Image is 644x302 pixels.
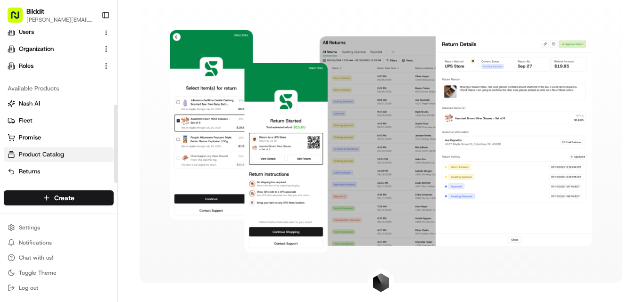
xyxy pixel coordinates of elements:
[372,273,390,292] img: Landing Page Icon
[19,167,40,176] span: Returns
[26,16,94,24] button: [PERSON_NAME][EMAIL_ADDRESS][DOMAIN_NAME]
[9,90,26,107] img: 1736555255976-a54dd68f-1ca7-489b-9aae-adbdc363a1c4
[4,58,114,73] button: Roles
[4,164,114,179] button: Returns
[29,146,125,154] span: [PERSON_NAME] [PERSON_NAME]
[4,251,114,264] button: Chat with us!
[4,96,114,111] button: Nash AI
[9,163,25,178] img: Liam S.
[127,146,130,154] span: •
[8,150,110,159] a: Product Catalog
[25,61,170,71] input: Got a question? Start typing here...
[8,133,110,142] a: Promise
[19,269,57,277] span: Toggle Theme
[146,121,172,132] button: See all
[9,122,63,130] div: Past conversations
[29,171,76,179] span: [PERSON_NAME]
[4,221,114,234] button: Settings
[4,41,114,57] button: Organization
[89,211,151,220] span: API Documentation
[83,171,103,179] span: [DATE]
[8,28,99,36] a: Users
[4,4,98,26] button: Bilddit[PERSON_NAME][EMAIL_ADDRESS][DOMAIN_NAME]
[8,45,99,53] a: Organization
[4,266,114,279] button: Toggle Theme
[4,24,114,40] button: Users
[19,150,64,159] span: Product Catalog
[19,45,54,53] span: Organization
[4,130,114,145] button: Promise
[19,224,40,231] span: Settings
[19,147,26,154] img: 1736555255976-a54dd68f-1ca7-489b-9aae-adbdc363a1c4
[80,212,87,219] div: 💻
[6,207,76,224] a: 📗Knowledge Base
[78,171,82,179] span: •
[4,113,114,128] button: Fleet
[19,254,53,261] span: Chat with us!
[132,146,151,154] span: [DATE]
[8,167,110,176] a: Returns
[9,38,172,53] p: Welcome 👋
[19,99,40,108] span: Nash AI
[19,284,38,292] span: Log out
[19,239,52,246] span: Notifications
[8,62,99,70] a: Roles
[19,116,33,125] span: Fleet
[19,133,41,142] span: Promise
[26,7,44,16] button: Bilddit
[9,9,28,28] img: Nash
[4,281,114,294] button: Log out
[20,90,37,107] img: 1727276513143-84d647e1-66c0-4f92-a045-3c9f9f5dfd92
[76,207,155,224] a: 💻API Documentation
[9,212,17,219] div: 📗
[19,172,26,180] img: 1736555255976-a54dd68f-1ca7-489b-9aae-adbdc363a1c4
[8,116,110,125] a: Fleet
[4,236,114,249] button: Notifications
[4,81,114,96] div: Available Products
[54,193,74,203] span: Create
[19,28,34,36] span: Users
[4,190,114,205] button: Create
[42,90,155,99] div: Start new chat
[94,232,114,239] span: Pylon
[42,99,130,107] div: We're available if you need us!
[19,211,72,220] span: Knowledge Base
[19,62,33,70] span: Roles
[66,232,114,239] a: Powered byPylon
[160,93,172,104] button: Start new chat
[170,30,592,253] img: Landing Page Image
[9,137,25,152] img: Joana Marie Avellanoza
[4,147,114,162] button: Product Catalog
[8,99,110,108] a: Nash AI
